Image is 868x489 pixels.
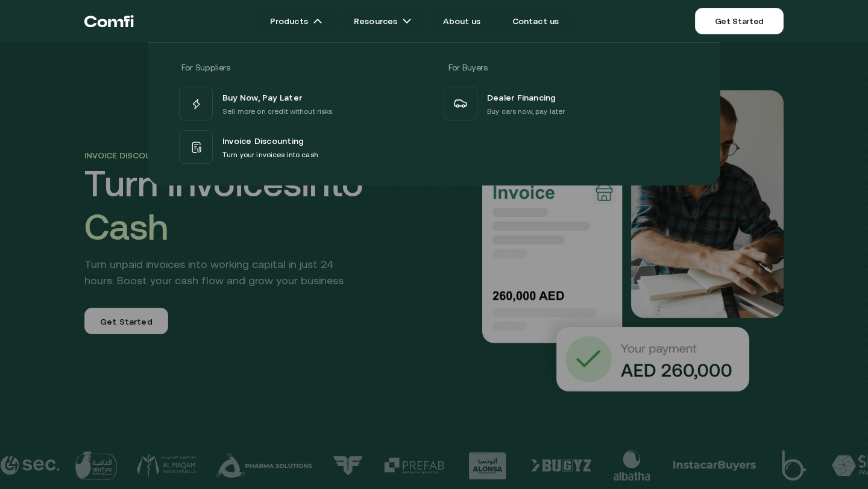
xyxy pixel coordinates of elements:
span: Dealer Financing [487,90,556,105]
span: For Suppliers [181,63,230,72]
p: Turn your invoices into cash [222,149,318,161]
span: Buy Now, Pay Later [222,90,302,105]
a: Buy Now, Pay LaterSell more on credit without risks [177,84,427,123]
span: For Buyers [448,63,488,72]
a: About us [429,9,495,33]
a: Productsarrow icons [256,9,337,33]
a: Contact us [498,9,574,33]
p: Buy cars now, pay later [487,105,565,117]
img: arrow icons [313,16,322,26]
a: Invoice DiscountingTurn your invoices into cash [177,128,427,166]
p: Offer Split Payments Now [256,127,342,139]
span: Invoice Discounting [222,133,304,149]
a: Return to the top of the Comfi home page [84,3,134,39]
p: Sell more on credit without risks [222,105,333,117]
a: Get Started [695,8,784,34]
img: arrow icons [402,16,412,26]
a: Dealer FinancingBuy cars now, pay later [441,84,691,123]
a: Resourcesarrow icons [339,9,426,33]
